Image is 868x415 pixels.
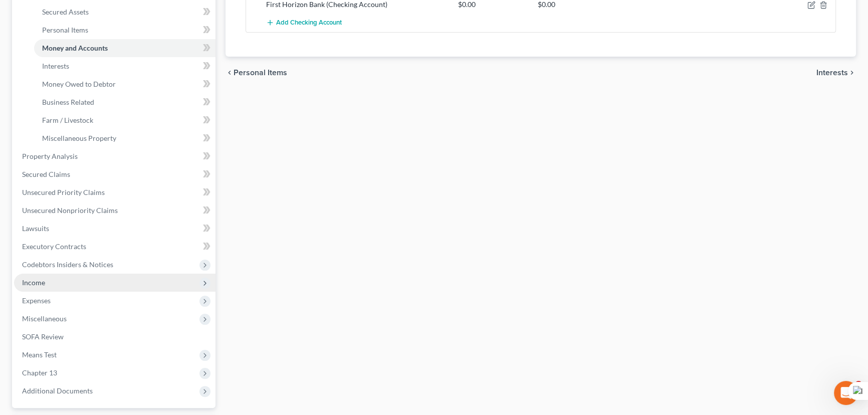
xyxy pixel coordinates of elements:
[42,26,88,34] span: Personal Items
[14,183,215,201] a: Unsecured Priority Claims
[816,69,848,77] span: Interests
[22,242,86,251] span: Executory Contracts
[22,260,113,269] span: Codebtors Insiders & Notices
[34,129,215,147] a: Miscellaneous Property
[14,220,215,238] a: Lawsuits
[14,238,215,256] a: Executory Contracts
[226,69,287,77] button: chevron_left Personal Items
[226,69,234,77] i: chevron_left
[22,224,49,233] span: Lawsuits
[854,381,862,389] span: 3
[22,350,57,359] span: Means Test
[22,278,45,287] span: Income
[816,69,856,77] button: Interests chevron_right
[22,368,57,377] span: Chapter 13
[34,111,215,129] a: Farm / Livestock
[34,3,215,21] a: Secured Assets
[22,314,67,323] span: Miscellaneous
[42,8,89,16] span: Secured Assets
[42,80,116,88] span: Money Owed to Debtor
[848,69,856,77] i: chevron_right
[22,386,93,395] span: Additional Documents
[234,69,287,77] span: Personal Items
[266,14,342,32] button: Add Checking Account
[22,170,70,178] span: Secured Claims
[42,98,94,106] span: Business Related
[22,296,51,305] span: Expenses
[14,201,215,220] a: Unsecured Nonpriority Claims
[34,57,215,75] a: Interests
[14,165,215,183] a: Secured Claims
[14,328,215,346] a: SOFA Review
[42,62,69,70] span: Interests
[34,93,215,111] a: Business Related
[34,21,215,39] a: Personal Items
[276,19,342,27] span: Add Checking Account
[14,147,215,165] a: Property Analysis
[34,39,215,57] a: Money and Accounts
[22,332,64,341] span: SOFA Review
[42,134,116,142] span: Miscellaneous Property
[22,188,105,196] span: Unsecured Priority Claims
[22,206,118,215] span: Unsecured Nonpriority Claims
[34,75,215,93] a: Money Owed to Debtor
[42,44,108,52] span: Money and Accounts
[834,381,858,405] iframe: Intercom live chat
[42,116,93,124] span: Farm / Livestock
[22,152,78,160] span: Property Analysis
